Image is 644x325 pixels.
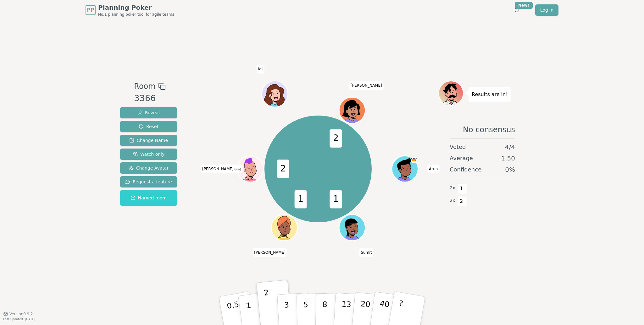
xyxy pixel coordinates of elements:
[120,149,177,160] button: Watch only
[472,90,508,99] p: Results are in!
[264,288,272,322] p: 2
[458,183,465,194] span: 1
[359,248,373,257] span: Click to change your name
[86,3,174,17] a: PPPlanning PokerNo.1 planning poker tool for agile teams
[130,195,167,201] span: Named room
[134,81,155,92] span: Room
[463,125,515,135] span: No consensus
[535,4,558,16] a: Log in
[238,157,263,181] button: Click to change your avatar
[427,165,439,173] span: Click to change your name
[277,160,289,178] span: 2
[253,248,287,257] span: Click to change your name
[133,151,165,157] span: Watch only
[201,165,242,173] span: Click to change your name
[505,165,515,174] span: 0 %
[330,129,342,148] span: 2
[450,197,455,204] span: 2 x
[120,176,177,187] button: Request a feature
[129,137,168,144] span: Change Name
[234,168,241,171] span: (you)
[501,154,515,163] span: 1.50
[515,2,533,9] div: New!
[120,107,177,118] button: Reveal
[330,190,342,209] span: 1
[9,311,33,317] span: Version 0.9.2
[450,185,455,192] span: 2 x
[129,165,169,171] span: Change Avatar
[511,4,523,16] button: New!
[87,6,94,14] span: PP
[139,123,158,130] span: Reset
[257,65,264,73] span: Click to change your name
[349,81,384,90] span: Click to change your name
[120,121,177,132] button: Reset
[98,3,174,12] span: Planning Poker
[411,157,417,163] span: Arun is the host
[98,12,174,17] span: No.1 planning poker tool for agile teams
[125,179,172,185] span: Request a feature
[120,190,177,206] button: Named room
[505,143,515,151] span: 4 / 4
[3,311,33,317] button: Version0.9.2
[137,110,160,116] span: Reveal
[450,165,481,174] span: Confidence
[3,317,35,321] span: Last updated: [DATE]
[450,154,473,163] span: Average
[120,162,177,174] button: Change Avatar
[134,92,165,105] div: 3366
[458,196,465,207] span: 2
[450,143,466,151] span: Voted
[294,190,307,209] span: 1
[120,135,177,146] button: Change Name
